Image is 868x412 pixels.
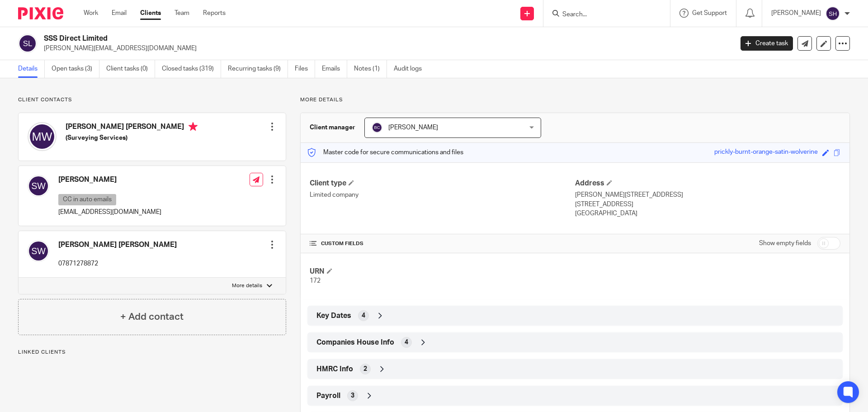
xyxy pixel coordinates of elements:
[203,9,226,18] a: Reports
[575,209,840,218] p: [GEOGRAPHIC_DATA]
[388,124,438,131] span: [PERSON_NAME]
[58,194,116,205] p: CC in auto emails
[307,148,463,157] p: Master code for secure communications and files
[84,9,98,18] a: Work
[310,240,575,247] h4: CUSTOM FIELDS
[140,9,161,18] a: Clients
[316,365,353,374] span: HMRC Info
[316,338,394,347] span: Companies House Info
[741,36,793,51] a: Create task
[52,60,99,78] a: Open tasks (3)
[28,240,49,262] img: svg%3E
[44,44,727,53] p: [PERSON_NAME][EMAIL_ADDRESS][DOMAIN_NAME]
[189,122,198,131] i: Primary
[322,60,347,78] a: Emails
[66,133,198,142] h5: (Surveying Services)
[826,6,840,21] img: svg%3E
[295,60,315,78] a: Files
[771,9,821,18] p: [PERSON_NAME]
[362,311,365,320] span: 4
[18,60,45,78] a: Details
[561,11,643,19] input: Search
[714,147,818,158] div: prickly-burnt-orange-satin-wolverine
[58,259,177,268] p: 07871278872
[316,311,351,321] span: Key Dates
[58,240,177,250] h4: [PERSON_NAME] [PERSON_NAME]
[575,200,840,209] p: [STREET_ADDRESS]
[18,7,63,19] img: Pixie
[310,123,355,132] h3: Client manager
[310,278,321,284] span: 172
[300,96,850,104] p: More details
[354,60,387,78] a: Notes (1)
[351,391,354,400] span: 3
[106,60,155,78] a: Client tasks (0)
[58,175,161,185] h4: [PERSON_NAME]
[575,190,840,199] p: [PERSON_NAME][STREET_ADDRESS]
[310,190,575,199] p: Limited company
[18,349,286,356] p: Linked clients
[18,96,286,104] p: Client contacts
[18,34,37,53] img: svg%3E
[759,239,811,248] label: Show empty fields
[228,60,288,78] a: Recurring tasks (9)
[120,310,184,324] h4: + Add contact
[394,60,429,78] a: Audit logs
[372,122,382,133] img: svg%3E
[66,122,198,133] h4: [PERSON_NAME] [PERSON_NAME]
[112,9,127,18] a: Email
[310,179,575,188] h4: Client type
[44,34,590,43] h2: SSS Direct Limited
[28,122,57,151] img: svg%3E
[405,338,408,347] span: 4
[162,60,221,78] a: Closed tasks (319)
[232,282,262,289] p: More details
[316,391,340,401] span: Payroll
[175,9,189,18] a: Team
[310,267,575,276] h4: URN
[363,365,367,374] span: 2
[575,179,840,188] h4: Address
[58,208,161,217] p: [EMAIL_ADDRESS][DOMAIN_NAME]
[28,175,49,197] img: svg%3E
[692,10,727,16] span: Get Support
